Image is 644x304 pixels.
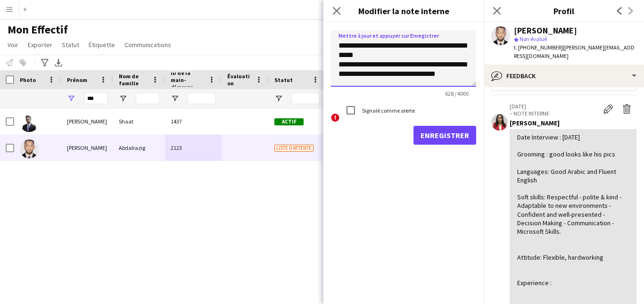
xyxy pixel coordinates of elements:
[331,114,339,122] span: !
[58,39,83,51] a: Statut
[274,118,304,125] span: Actif
[61,108,113,134] div: [PERSON_NAME]
[85,39,119,51] a: Étiquette
[67,76,87,83] span: Prénom
[291,93,320,104] input: Statut Entrée de filtre
[8,23,68,37] span: Mon Effectif
[8,41,18,49] span: Voir
[413,126,476,145] button: Enregistrer
[39,57,50,68] app-action-btn: Filtres avancés
[119,73,148,87] span: Nom de famille
[484,5,644,17] h3: Profil
[165,108,222,134] div: 1437
[67,94,75,103] button: Ouvrir le menu de filtre
[227,73,252,87] span: Évaluation
[514,44,563,51] span: t. [PHONE_NUMBER]
[124,41,171,49] span: Communications
[62,41,79,49] span: Statut
[274,94,283,103] button: Ouvrir le menu de filtre
[510,110,599,117] p: – NOTE INTERNE
[28,41,52,49] span: Exporter
[61,135,113,161] div: [PERSON_NAME]
[113,108,165,134] div: Shaat
[84,93,107,104] input: Prénom Entrée de filtre
[360,107,415,114] label: Signalé comme alerte
[520,35,547,42] span: Non évalué
[53,57,64,68] app-action-btn: Exporter en XLSX
[136,93,159,104] input: Nom de famille Entrée de filtre
[514,44,635,59] span: | [PERSON_NAME][EMAIL_ADDRESS][DOMAIN_NAME]
[274,76,293,83] span: Statut
[484,65,644,87] div: Feedback
[24,39,56,51] a: Exporter
[121,39,175,51] a: Communications
[171,69,205,90] span: ID de la main-d'œuvre
[510,103,599,110] p: [DATE]
[20,113,39,132] img: Suhaib Shaat
[171,94,179,103] button: Ouvrir le menu de filtre
[188,93,216,104] input: ID de la main-d'œuvre Entrée de filtre
[20,76,36,83] span: Photo
[119,94,127,103] button: Ouvrir le menu de filtre
[514,26,577,35] div: [PERSON_NAME]
[323,5,484,17] h3: Modifier la note interne
[274,145,314,152] span: Liste d'attente
[20,140,39,158] img: Suhail Abdalrazig
[4,39,22,51] a: Voir
[438,90,476,97] span: 628 / 4000
[89,41,115,49] span: Étiquette
[510,119,636,127] div: [PERSON_NAME]
[165,135,222,161] div: 2123
[113,135,165,161] div: Abdalrazig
